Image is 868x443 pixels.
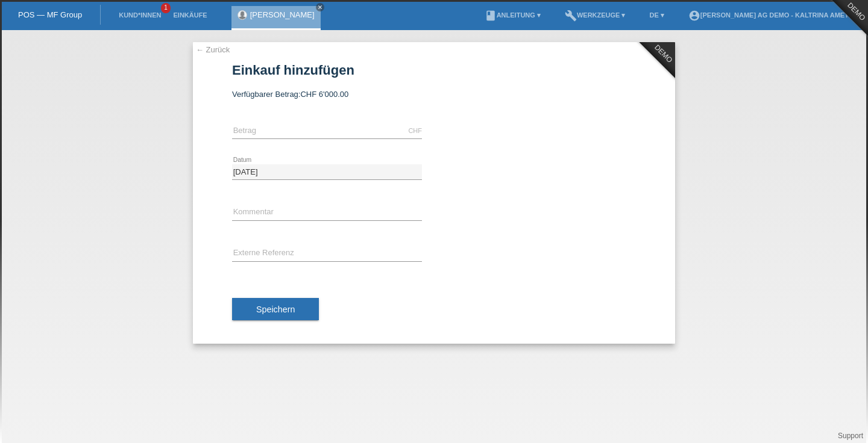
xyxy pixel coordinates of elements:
a: account_circle[PERSON_NAME] AG Demo - Kaltrina Ameti ▾ [682,11,862,19]
a: Einkäufe [167,11,213,19]
a: ← Zurück [196,45,230,54]
a: Kund*innen [113,11,167,19]
span: Speichern [256,305,295,314]
a: POS — MF Group [18,10,82,19]
a: bookAnleitung ▾ [479,11,547,19]
a: Support [838,432,863,440]
i: account_circle [688,10,700,22]
i: close [317,4,323,10]
div: Verfügbarer Betrag: [232,90,636,99]
a: close [316,3,324,11]
a: [PERSON_NAME] [250,10,315,19]
span: 1 [161,3,171,13]
a: DE ▾ [643,11,670,19]
i: build [565,10,577,22]
h1: Einkauf hinzufügen [232,63,636,78]
a: buildWerkzeuge ▾ [559,11,632,19]
span: CHF 6'000.00 [300,90,348,99]
button: Speichern [232,298,319,321]
div: CHF [408,127,422,134]
i: book [485,10,497,22]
